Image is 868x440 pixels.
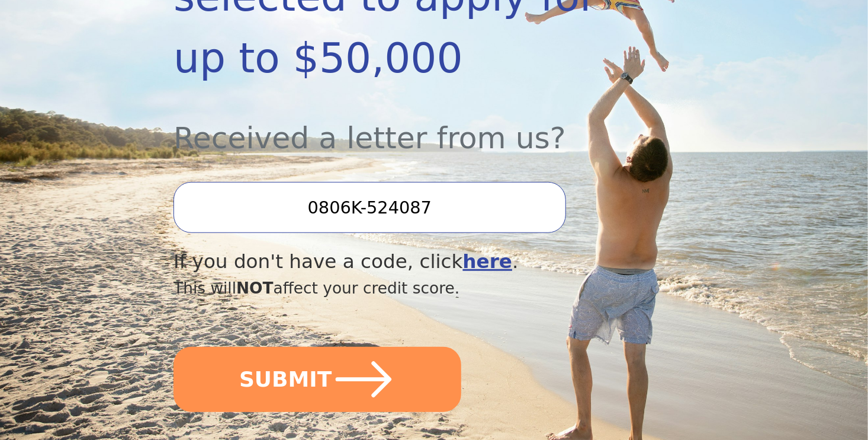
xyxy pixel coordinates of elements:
a: here [463,250,513,273]
div: If you don't have a code, click . [173,247,616,276]
div: This will affect your credit score. [173,276,616,300]
div: Received a letter from us? [173,89,616,161]
input: Enter your Offer Code: [173,182,565,233]
button: SUBMIT [173,347,461,412]
span: NOT [236,279,274,297]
